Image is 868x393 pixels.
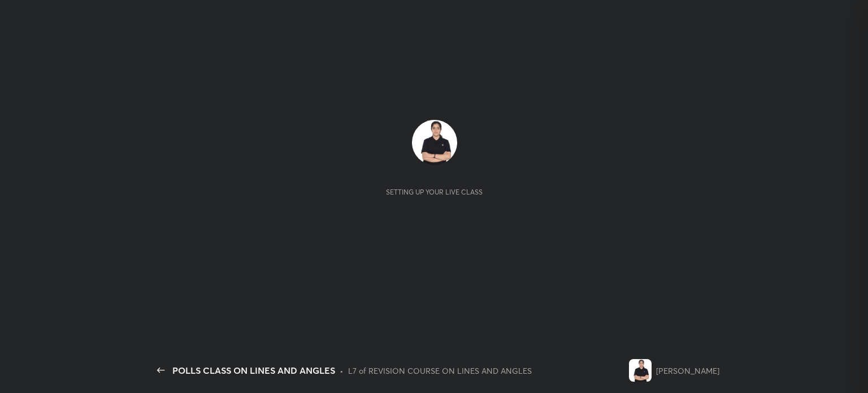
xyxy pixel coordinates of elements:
[656,365,719,377] div: [PERSON_NAME]
[172,364,335,377] div: POLLS CLASS ON LINES AND ANGLES
[412,120,457,165] img: 77c3244ea41f440f8ce5a1c862fea8c9.jpg
[629,359,652,382] img: 77c3244ea41f440f8ce5a1c862fea8c9.jpg
[386,188,483,196] div: Setting up your live class
[340,365,344,377] div: •
[348,365,532,377] div: L7 of REVISION COURSE ON LINES AND ANGLES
